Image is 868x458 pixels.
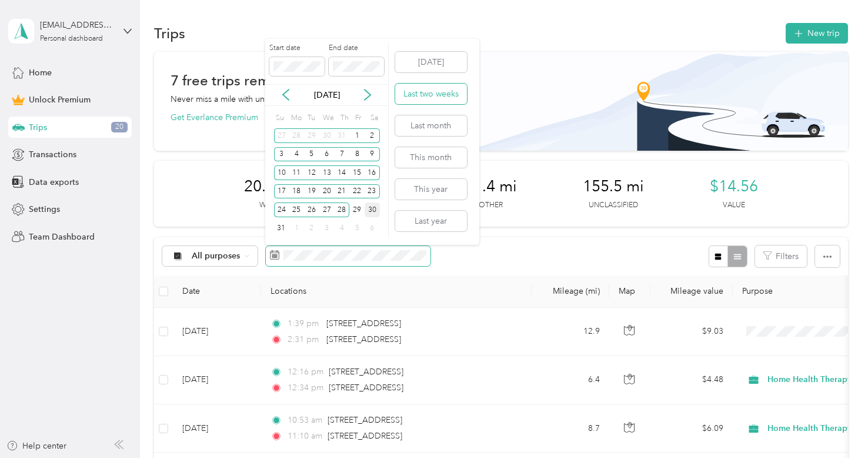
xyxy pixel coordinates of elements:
div: 21 [334,184,349,199]
button: Last year [395,211,467,231]
div: Th [338,110,349,127]
td: 12.9 [532,308,609,356]
div: 10 [274,165,289,180]
td: $6.09 [650,404,733,453]
span: 10:53 am [288,414,322,427]
span: [STREET_ADDRESS] [329,367,403,377]
div: 2 [365,128,380,143]
div: 27 [274,128,289,143]
td: 8.7 [532,404,609,453]
span: 20 [111,122,128,132]
button: Last month [395,115,467,136]
span: [STREET_ADDRESS] [329,383,403,393]
span: [STREET_ADDRESS] [328,431,402,441]
span: All purposes [192,252,241,260]
div: 22 [349,184,365,199]
div: 1 [289,221,304,236]
span: 21.4 mi [465,177,517,196]
button: Help center [6,440,66,452]
div: 12 [304,165,319,180]
div: 2 [304,221,319,236]
span: Team Dashboard [29,231,95,243]
h1: 7 free trips remaining this month. [171,74,386,87]
p: [DATE] [302,89,352,101]
div: 28 [289,128,304,143]
td: [DATE] [173,404,261,453]
div: 1 [349,128,365,143]
div: 30 [319,128,335,143]
div: Su [274,110,285,127]
span: 12:16 pm [288,366,323,379]
div: 14 [334,165,349,180]
div: 5 [349,221,365,236]
div: Fr [353,110,365,127]
div: 6 [365,221,380,236]
div: 30 [365,203,380,217]
img: Banner [455,52,848,151]
div: 6 [319,147,335,162]
label: End date [329,43,384,54]
td: 6.4 [532,356,609,404]
div: 11 [289,165,304,180]
div: 31 [334,128,349,143]
span: [STREET_ADDRESS] [326,318,401,328]
div: 4 [289,147,304,162]
label: Start date [269,43,325,54]
div: 27 [319,203,335,217]
span: Trips [29,121,47,134]
div: Mo [289,110,302,127]
th: Mileage (mi) [532,276,609,308]
div: [EMAIL_ADDRESS][DOMAIN_NAME] [40,19,113,31]
span: 12:34 pm [288,381,323,394]
div: 24 [274,203,289,217]
span: 2:31 pm [288,333,321,346]
button: New trip [786,23,848,44]
div: 4 [334,221,349,236]
div: 3 [319,221,335,236]
div: 25 [289,203,304,217]
div: 29 [304,128,319,143]
p: Other [479,200,503,211]
div: 13 [319,165,335,180]
div: Sa [369,110,380,127]
div: 18 [289,184,304,199]
p: Value [723,200,745,211]
td: [DATE] [173,356,261,404]
span: 1:39 pm [288,317,321,330]
div: 8 [349,147,365,162]
div: 5 [304,147,319,162]
div: 16 [365,165,380,180]
button: Last two weeks [395,84,467,104]
span: 155.5 mi [583,177,644,196]
div: 31 [274,221,289,236]
th: Date [173,276,261,308]
span: 11:10 am [288,430,322,443]
h1: Trips [154,27,185,39]
div: 29 [349,203,365,217]
p: Unclassified [589,200,638,211]
div: We [321,110,335,127]
div: 15 [349,165,365,180]
span: Home [29,67,52,79]
div: 9 [365,147,380,162]
button: [DATE] [395,52,467,72]
div: Personal dashboard [40,35,103,42]
span: 20.8 mi [244,177,296,196]
button: Filters [755,245,807,267]
span: [STREET_ADDRESS] [326,334,401,344]
th: Map [609,276,650,308]
div: 3 [274,147,289,162]
span: Transactions [29,148,76,161]
span: [STREET_ADDRESS] [328,415,402,425]
p: Never miss a mile with unlimited automatic trip tracking [171,93,374,105]
td: $9.03 [650,308,733,356]
button: Get Everlance Premium [171,111,258,124]
td: [DATE] [173,308,261,356]
div: 28 [334,203,349,217]
span: Settings [29,203,60,215]
span: $14.56 [710,177,758,196]
div: 20 [319,184,335,199]
span: Data exports [29,176,79,188]
div: 26 [304,203,319,217]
